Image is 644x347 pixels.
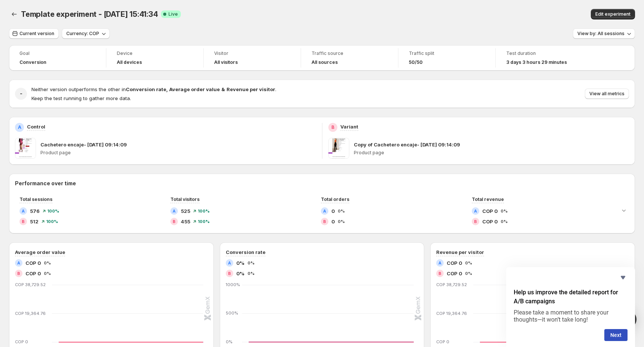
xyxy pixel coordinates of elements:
[506,50,583,56] span: Test duration
[227,86,275,92] strong: Revenue per visitor
[338,219,345,224] span: 0%
[438,271,441,276] h2: B
[46,219,58,224] span: 100%
[126,86,166,92] strong: Conversion rate
[236,259,244,267] span: 0%
[173,219,176,224] h2: B
[514,273,628,341] div: Help us improve the detailed report for A/B campaigns
[465,271,472,276] span: 0%
[17,271,20,276] h2: B
[27,123,45,130] p: Control
[30,218,39,225] span: 512
[338,209,345,213] span: 0%
[40,141,127,148] p: Cachetero encaje- [DATE] 09:14:09
[31,95,131,101] span: Keep the test running to gather more data.
[168,11,178,17] span: Live
[221,86,225,92] strong: &
[19,50,95,66] a: GoalConversion
[447,270,462,277] span: COP 0
[482,218,498,225] span: COP 0
[15,180,629,187] h2: Performance over time
[438,261,441,265] h2: A
[44,271,51,276] span: 0%
[474,219,477,224] h2: B
[117,50,193,66] a: DeviceAll devices
[321,196,349,202] span: Total orders
[604,329,628,341] button: Next question
[506,59,567,65] span: 3 days 3 hours 29 minutes
[17,261,20,265] h2: A
[409,50,485,56] span: Traffic split
[15,248,65,256] h3: Average order value
[226,311,238,316] text: 500%
[226,282,240,287] text: 1000%
[247,261,255,265] span: 0%
[228,271,231,276] h2: B
[173,209,176,213] h2: A
[66,31,99,37] span: Currency: COP
[506,50,583,66] a: Test duration3 days 3 hours 29 minutes
[409,50,485,66] a: Traffic split50/50
[19,50,95,56] span: Goal
[312,59,338,65] h4: All sources
[117,50,193,56] span: Device
[169,86,220,92] strong: Average order value
[15,138,36,159] img: Cachetero encaje- Sep 30, 09:14:09
[447,259,462,267] span: COP 0
[247,271,255,276] span: 0%
[465,261,472,265] span: 0%
[328,138,349,159] img: Copy of Cachetero encaje- Sep 30, 09:14:09
[214,59,238,65] h4: All visitors
[591,9,635,19] button: Edit experiment
[436,282,467,287] text: COP 38,729.52
[482,207,498,215] span: COP 0
[312,50,388,56] span: Traffic source
[619,205,629,216] button: Expand chart
[577,31,625,37] span: View by: All sessions
[31,86,276,92] span: Neither version outperforms the other in .
[198,209,210,213] span: 100%
[19,59,46,65] span: Conversion
[436,248,484,256] h3: Revenue per visitor
[47,209,59,213] span: 100%
[9,28,59,39] button: Current version
[170,196,200,202] span: Total visitors
[323,219,326,224] h2: B
[40,150,316,156] p: Product page
[331,207,335,215] span: 0
[474,209,477,213] h2: A
[501,209,508,213] span: 0%
[214,50,290,56] span: Visitor
[181,218,190,225] span: 455
[19,31,54,37] span: Current version
[25,259,41,267] span: COP 0
[436,339,449,344] text: COP 0
[236,270,244,277] span: 0%
[9,9,19,19] button: Back
[514,309,628,323] p: Please take a moment to share your thoughts—it won’t take long!
[19,196,52,202] span: Total sessions
[436,311,467,316] text: COP 19,364.76
[589,91,625,97] span: View all metrics
[331,124,334,130] h2: B
[15,339,28,344] text: COP 0
[44,261,51,265] span: 0%
[15,311,46,316] text: COP 19,364.76
[228,261,231,265] h2: A
[214,50,290,66] a: VisitorAll visitors
[20,90,22,97] h2: -
[22,219,25,224] h2: B
[573,28,635,39] button: View by: All sessions
[472,196,504,202] span: Total revenue
[312,50,388,66] a: Traffic sourceAll sources
[181,207,190,215] span: 525
[30,207,40,215] span: 576
[619,273,628,282] button: Hide survey
[514,288,628,306] h2: Help us improve the detailed report for A/B campaigns
[166,86,168,92] strong: ,
[18,124,21,130] h2: A
[117,59,142,65] h4: All devices
[21,10,158,19] span: Template experiment - [DATE] 15:41:34
[585,89,629,99] button: View all metrics
[331,218,335,225] span: 0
